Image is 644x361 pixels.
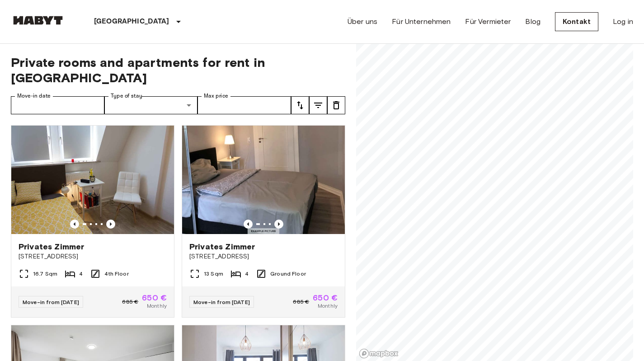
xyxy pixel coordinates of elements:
span: Move-in from [DATE] [23,299,79,305]
button: Previous image [244,220,253,229]
span: Ground Floor [270,270,306,278]
img: Marketing picture of unit DE-04-013-001-01HF [11,126,174,234]
a: Für Vermieter [465,16,511,27]
a: Blog [525,16,541,27]
span: Monthly [318,302,338,310]
a: Marketing picture of unit DE-04-038-001-03HFPrevious imagePrevious imagePrivates Zimmer[STREET_AD... [182,125,345,318]
label: Type of stay [111,92,142,100]
a: Für Unternehmen [392,16,451,27]
span: 4 [245,270,249,278]
span: 4th Floor [104,270,128,278]
span: [STREET_ADDRESS] [189,252,338,261]
a: Marketing picture of unit DE-04-013-001-01HFPrevious imagePrevious imagePrivates Zimmer[STREET_AD... [11,125,174,318]
button: tune [291,96,309,114]
button: Previous image [274,220,283,229]
button: Previous image [106,220,115,229]
span: Monthly [147,302,167,310]
label: Max price [204,92,228,100]
span: Private rooms and apartments for rent in [GEOGRAPHIC_DATA] [11,55,345,85]
img: Habyt [11,16,65,25]
a: Log in [613,16,633,27]
span: 685 € [293,298,309,306]
a: Mapbox logo [359,348,399,359]
span: Privates Zimmer [189,241,255,252]
span: Privates Zimmer [19,241,84,252]
span: [STREET_ADDRESS] [19,252,167,261]
a: Kontakt [555,12,598,31]
span: 650 € [142,294,167,302]
label: Move-in date [17,92,51,100]
span: 650 € [313,294,338,302]
button: Previous image [70,220,79,229]
button: tune [309,96,327,114]
span: 685 € [122,298,138,306]
button: tune [327,96,345,114]
span: Move-in from [DATE] [193,299,250,305]
a: Über uns [348,16,377,27]
span: 16.7 Sqm [33,270,57,278]
input: Choose date [11,96,104,114]
span: 13 Sqm [204,270,223,278]
span: 4 [79,270,83,278]
p: [GEOGRAPHIC_DATA] [94,16,169,27]
img: Marketing picture of unit DE-04-038-001-03HF [182,126,345,234]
